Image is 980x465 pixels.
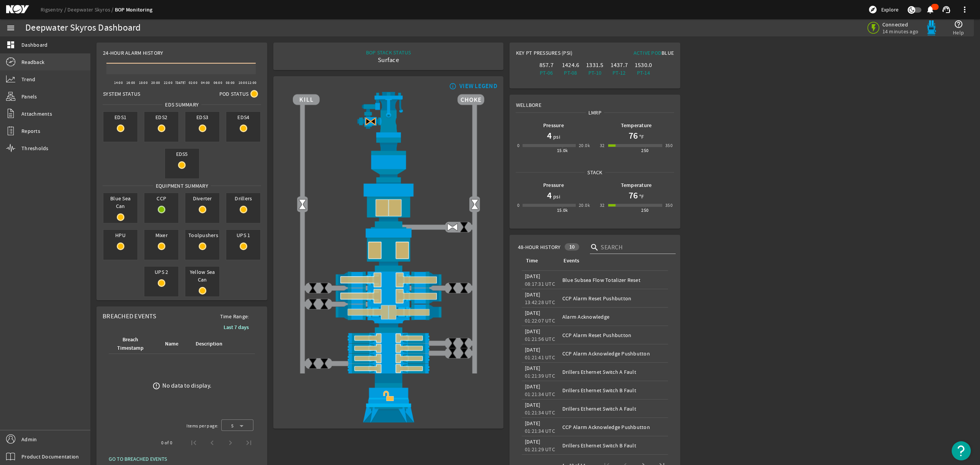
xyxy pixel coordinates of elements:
button: Last 7 days [217,320,255,334]
span: Blue Sea Can [103,193,137,211]
img: WellheadConnectorUnlockBlock.png [293,373,484,422]
a: Deepwater Skyros [67,6,115,13]
img: ValveClose.png [307,358,318,369]
b: Temperature [621,122,652,129]
b: Pressure [543,122,564,129]
legacy-datetime-component: 01:21:39 UTC [525,372,555,379]
div: 1530.0 [633,61,654,69]
img: ValveClose.png [318,298,330,310]
mat-icon: info_outline [448,83,457,89]
span: Mixer [144,230,178,241]
span: psi [552,193,560,200]
img: ValveClose.png [447,337,458,349]
span: Toolpushers [185,230,219,241]
div: 20.0k [579,142,590,149]
img: Valve2CloseBlock.png [365,116,376,127]
div: PT-12 [609,69,630,77]
div: CCP Alarm Acknowledge Pushbutton [562,350,665,357]
div: 20.0k [579,201,590,209]
legacy-datetime-component: 01:21:41 UTC [525,354,555,361]
img: ValveClose.png [447,282,458,294]
div: 1331.5 [584,61,605,69]
span: UPS 2 [144,267,178,277]
mat-icon: explore [868,5,877,14]
span: UPS 1 [226,230,260,241]
mat-icon: notifications [926,5,935,14]
div: Blue Subsea Flow Totalizer Reset [562,276,665,284]
text: 20:00 [151,80,160,85]
div: Description [196,340,222,348]
text: 06:00 [214,80,222,85]
span: EDS5 [165,149,199,159]
legacy-datetime-component: 01:21:34 UTC [525,409,555,416]
span: Attachments [21,110,52,118]
div: 350 [665,201,673,209]
b: Temperature [621,182,652,189]
mat-icon: error_outline [152,382,160,390]
span: Admin [21,436,37,443]
div: PT-08 [560,69,581,77]
span: CCP [144,193,178,204]
span: Help [953,29,964,36]
a: Rigsentry [41,6,67,13]
div: Drillers Ethernet Switch B Fault [562,386,665,394]
legacy-datetime-component: [DATE] [525,383,541,390]
span: Product Documentation [21,453,79,460]
h1: 76 [629,189,638,201]
span: Diverter [185,193,219,204]
button: Open Resource Center [952,441,971,460]
div: 250 [641,147,648,154]
legacy-datetime-component: 01:21:34 UTC [525,427,555,434]
img: ValveClose.png [458,337,470,349]
div: PT-14 [633,69,654,77]
legacy-datetime-component: [DATE] [525,346,541,353]
text: 12:00 [248,80,256,85]
i: search [590,243,599,252]
div: Breach Timestamp [113,336,148,352]
span: Reports [21,127,40,135]
text: 16:00 [126,80,135,85]
img: ValveClose.png [307,282,318,294]
div: 10 [565,243,580,251]
div: 15.0k [557,147,568,154]
div: 0 [517,142,519,149]
img: PipeRamOpenBlock.png [293,363,484,374]
div: Name [165,340,178,348]
span: Time Range: [214,313,255,320]
div: 857.7 [536,61,557,69]
legacy-datetime-component: 13:42:28 UTC [525,299,555,306]
img: PipeRamOpenBlock.png [293,333,484,343]
text: 02:00 [189,80,198,85]
div: PT-10 [584,69,605,77]
mat-icon: support_agent [942,5,951,14]
img: ValveClose.png [307,298,318,310]
span: °F [638,133,644,141]
div: 0 [517,201,519,209]
text: 04:00 [201,80,210,85]
div: Key PT Pressures (PSI) [516,49,595,60]
img: PipeRamOpenBlock.png [293,343,484,354]
button: more_vert [955,0,974,19]
span: 14 minutes ago [882,28,919,35]
span: Active Pod [634,49,662,56]
legacy-datetime-component: [DATE] [525,291,541,298]
span: GO TO BREACHED EVENTS [109,455,167,463]
text: [DATE] [175,80,186,85]
span: Dashboard [21,41,47,49]
img: ValveClose.png [318,282,330,294]
span: System Status [103,90,140,98]
div: 0 of 0 [161,439,172,447]
img: UpperAnnularCloseBlock.png [293,182,484,227]
span: Trend [21,75,35,83]
span: HPU [103,230,137,241]
span: EDS4 [226,112,260,123]
span: Thresholds [21,144,49,152]
div: Drillers Ethernet Switch A Fault [562,368,665,376]
span: EDS1 [103,112,137,123]
div: CCP Alarm Reset Pushbutton [562,331,665,339]
div: PT-06 [536,69,557,77]
img: Valve2Open.png [297,198,308,210]
div: 1437.7 [609,61,630,69]
span: Panels [21,93,37,100]
legacy-datetime-component: [DATE] [525,365,541,372]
